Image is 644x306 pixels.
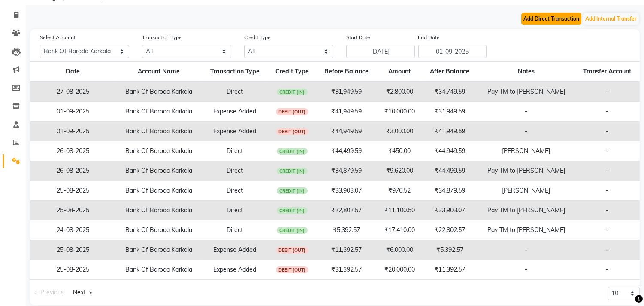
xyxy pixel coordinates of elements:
[377,220,422,240] td: ₹17,410.00
[202,260,268,280] td: Expense Added
[575,181,640,201] td: -
[377,62,422,82] th: Amount
[346,45,415,58] input: Start Date
[116,220,202,240] td: Bank Of Baroda Karkala
[377,181,422,201] td: ₹976.52
[30,141,116,161] td: 26-08-2025
[30,287,329,298] nav: Pagination
[316,260,377,280] td: ₹31,392.57
[418,45,487,58] input: End Date
[418,34,440,41] label: End Date
[202,240,268,260] td: Expense Added
[142,34,182,41] label: Transaction Type
[30,161,116,181] td: 26-08-2025
[377,82,422,102] td: ₹2,800.00
[478,62,575,82] th: Notes
[202,201,268,220] td: Direct
[316,122,377,141] td: ₹44,949.59
[575,201,640,220] td: -
[116,201,202,220] td: Bank Of Baroda Karkala
[478,260,575,280] td: -
[202,102,268,122] td: Expense Added
[478,161,575,181] td: Pay TM to [PERSON_NAME]
[116,181,202,201] td: Bank Of Baroda Karkala
[276,128,308,135] span: DEBIT (OUT)
[116,82,202,102] td: Bank Of Baroda Karkala
[346,34,370,41] label: Start Date
[116,260,202,280] td: Bank Of Baroda Karkala
[377,201,422,220] td: ₹11,100.50
[116,122,202,141] td: Bank Of Baroda Karkala
[116,240,202,260] td: Bank Of Baroda Karkala
[30,181,116,201] td: 25-08-2025
[575,260,640,280] td: -
[276,108,308,115] span: DEBIT (OUT)
[422,181,478,201] td: ₹34,879.59
[575,161,640,181] td: -
[422,122,478,141] td: ₹41,949.59
[316,181,377,201] td: ₹33,903.07
[268,62,316,82] th: Credit Type
[422,102,478,122] td: ₹31,949.59
[202,122,268,141] td: Expense Added
[521,13,581,25] button: Add Direct Transaction
[277,207,308,214] span: CREDIT (IN)
[277,148,308,155] span: CREDIT (IN)
[583,13,639,25] button: Add Internal Transfer
[478,220,575,240] td: Pay TM to [PERSON_NAME]
[202,62,268,82] th: Transaction Type
[377,122,422,141] td: ₹3,000.00
[30,201,116,220] td: 25-08-2025
[422,161,478,181] td: ₹44,499.59
[277,227,308,234] span: CREDIT (IN)
[478,201,575,220] td: Pay TM to [PERSON_NAME]
[30,102,116,122] td: 01-09-2025
[69,287,96,298] a: Next
[316,62,377,82] th: Before Balance
[277,89,308,95] span: CREDIT (IN)
[377,102,422,122] td: ₹10,000.00
[116,161,202,181] td: Bank Of Baroda Karkala
[575,220,640,240] td: -
[316,141,377,161] td: ₹44,499.59
[30,82,116,102] td: 27-08-2025
[422,240,478,260] td: ₹5,392.57
[478,102,575,122] td: -
[40,34,76,41] label: Select Account
[575,102,640,122] td: -
[478,82,575,102] td: Pay TM to [PERSON_NAME]
[316,201,377,220] td: ₹22,802.57
[276,266,308,273] span: DEBIT (OUT)
[422,141,478,161] td: ₹44,949.59
[30,62,116,82] th: Date
[30,240,116,260] td: 25-08-2025
[40,288,64,296] span: Previous
[377,240,422,260] td: ₹6,000.00
[30,122,116,141] td: 01-09-2025
[316,102,377,122] td: ₹41,949.59
[277,168,308,174] span: CREDIT (IN)
[422,82,478,102] td: ₹34,749.59
[244,34,271,41] label: Credit Type
[116,141,202,161] td: Bank Of Baroda Karkala
[422,62,478,82] th: After Balance
[377,161,422,181] td: ₹9,620.00
[30,260,116,280] td: 25-08-2025
[422,220,478,240] td: ₹22,802.57
[575,82,640,102] td: -
[202,141,268,161] td: Direct
[422,260,478,280] td: ₹11,392.57
[202,161,268,181] td: Direct
[422,201,478,220] td: ₹33,903.07
[575,240,640,260] td: -
[202,82,268,102] td: Direct
[478,240,575,260] td: -
[575,122,640,141] td: -
[316,161,377,181] td: ₹34,879.59
[478,181,575,201] td: [PERSON_NAME]
[116,62,202,82] th: Account Name
[575,141,640,161] td: -
[202,220,268,240] td: Direct
[377,260,422,280] td: ₹20,000.00
[116,102,202,122] td: Bank Of Baroda Karkala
